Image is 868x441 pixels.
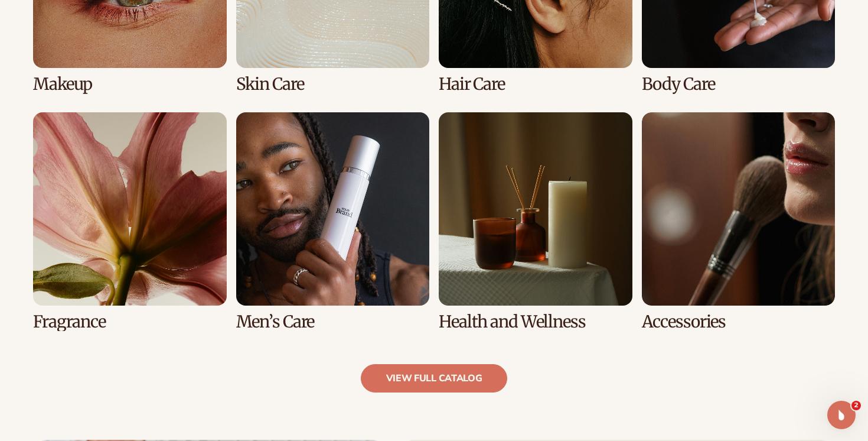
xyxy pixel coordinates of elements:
div: 7 / 8 [439,112,632,331]
div: 5 / 8 [33,112,227,331]
h3: Body Care [642,75,836,93]
a: view full catalog [361,364,508,393]
iframe: Intercom live chat [827,401,856,429]
h3: Hair Care [439,75,632,93]
div: 8 / 8 [642,112,836,331]
h3: Skin Care [236,75,430,93]
span: 2 [851,401,861,410]
h3: Makeup [33,75,227,93]
div: 6 / 8 [236,112,430,331]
